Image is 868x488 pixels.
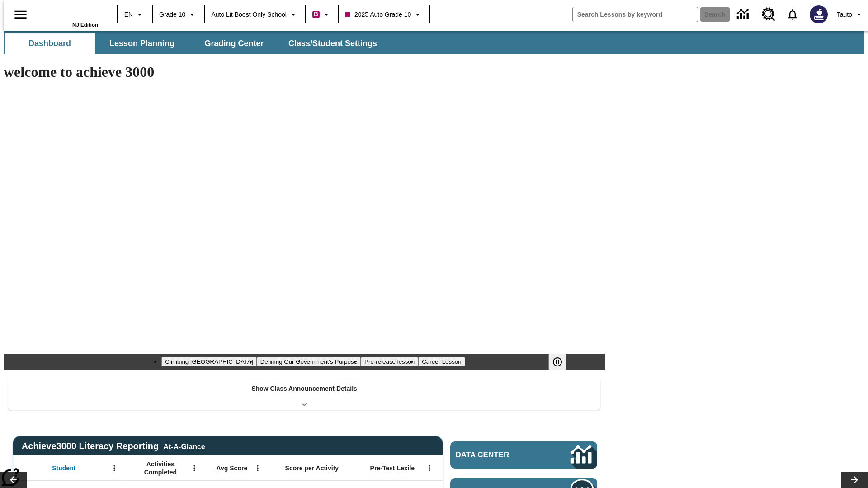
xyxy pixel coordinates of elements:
[345,10,411,19] span: 2025 Auto Grade 10
[804,3,833,26] button: Select a new avatar
[108,461,121,475] button: Open Menu
[188,461,201,475] button: Open Menu
[548,354,566,370] button: Pause
[120,6,149,23] button: Language: EN, Select a language
[72,22,98,28] span: NJ Edition
[314,9,318,20] span: B
[361,357,418,366] button: Slide 3 Pre-release lesson
[257,357,361,366] button: Slide 2 Defining Our Government's Purpose
[309,6,335,23] button: Boost Class color is violet red. Change class color
[423,461,436,475] button: Open Menu
[131,460,190,476] span: Activities Completed
[342,6,427,23] button: Class: 2025 Auto Grade 10, Select your class
[285,464,339,472] span: Score per Activity
[5,33,95,54] button: Dashboard
[189,33,279,54] button: Grading Center
[841,472,868,488] button: Lesson carousel, Next
[7,1,34,28] button: Open side menu
[731,2,756,27] a: Data Center
[418,357,465,366] button: Slide 4 Career Lesson
[22,441,205,451] span: Achieve3000 Literacy Reporting
[208,6,302,23] button: School: Auto Lit Boost only School, Select your school
[163,441,205,451] div: At-A-Glance
[281,33,384,54] button: Class/Student Settings
[251,384,357,394] p: Show Class Announcement Details
[39,4,98,22] a: Home
[8,379,600,410] div: Show Class Announcement Details
[216,464,247,472] span: Avg Score
[4,64,605,80] h1: welcome to achieve 3000
[161,357,256,366] button: Slide 1 Climbing Mount Tai
[837,10,852,19] span: Tauto
[251,461,264,475] button: Open Menu
[97,33,187,54] button: Lesson Planning
[573,7,698,22] input: search field
[4,33,385,54] div: SubNavbar
[450,441,597,469] a: Data Center
[456,450,540,460] span: Data Center
[370,464,415,472] span: Pre-Test Lexile
[211,10,287,19] span: Auto Lit Boost only School
[52,464,75,472] span: Student
[548,354,576,370] div: Pause
[781,3,804,26] a: Notifications
[159,10,185,19] span: Grade 10
[39,3,98,28] div: Home
[4,31,864,54] div: SubNavbar
[756,2,781,27] a: Resource Center, Will open in new tab
[833,6,868,23] button: Profile/Settings
[156,6,201,23] button: Grade: Grade 10, Select a grade
[124,10,133,19] span: EN
[810,5,828,23] img: Avatar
